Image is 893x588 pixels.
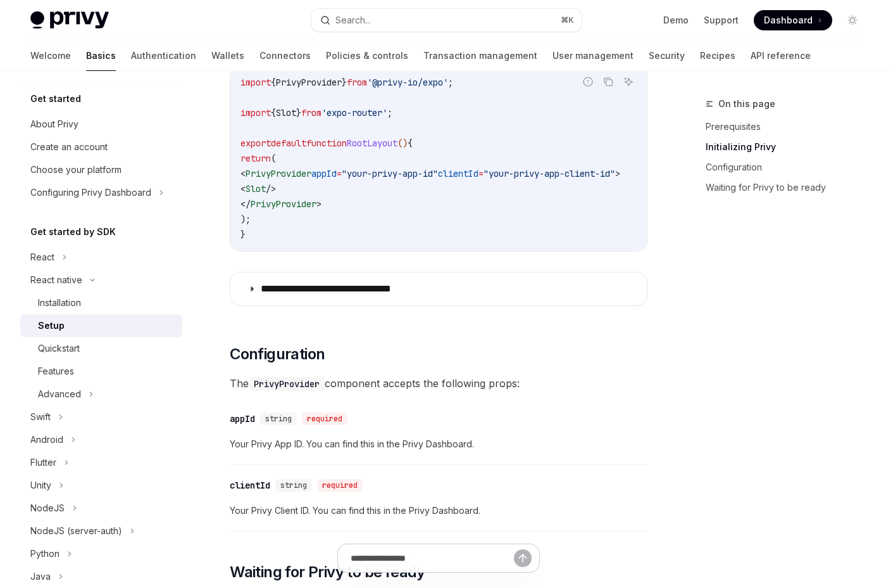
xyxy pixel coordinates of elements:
[700,41,735,71] a: Recipes
[38,387,81,402] div: Advanced
[20,360,182,383] a: Features
[265,414,292,424] span: string
[30,523,122,539] div: NodeJS (server-auth)
[230,344,325,364] span: Configuration
[30,117,78,132] div: About Privy
[842,10,863,30] button: Toggle dark mode
[38,318,65,333] div: Setup
[30,162,122,177] div: Choose your platform
[271,77,276,88] span: {
[30,455,56,470] div: Flutter
[30,432,63,447] div: Android
[342,168,438,179] span: "your-privy-app-id"
[553,41,634,71] a: User management
[20,136,182,158] a: Create an account
[20,337,182,360] a: Quickstart
[251,198,316,210] span: PrivyProvider
[706,137,873,157] a: Initializing Privy
[131,41,196,71] a: Authentication
[38,341,80,356] div: Quickstart
[580,73,596,90] button: Report incorrect code
[30,409,51,425] div: Swift
[280,480,307,490] span: string
[514,549,532,567] button: Send message
[706,157,873,177] a: Configuration
[38,364,74,379] div: Features
[751,41,811,71] a: API reference
[322,107,387,118] span: 'expo-router'
[478,168,484,179] span: =
[30,91,81,106] h5: Get started
[20,314,182,337] a: Setup
[30,185,151,200] div: Configuring Privy Dashboard
[663,14,689,27] a: Demo
[86,41,116,71] a: Basics
[30,139,108,155] div: Create an account
[240,183,246,195] span: <
[20,158,182,181] a: Choose your platform
[276,107,296,118] span: Slot
[347,137,397,149] span: RootLayout
[20,113,182,136] a: About Privy
[30,272,82,288] div: React native
[615,168,620,179] span: >
[30,501,65,516] div: NodeJS
[438,168,478,179] span: clientId
[249,377,325,391] code: PrivyProvider
[326,41,408,71] a: Policies & controls
[211,41,244,71] a: Wallets
[561,15,574,25] span: ⌘ K
[276,77,342,88] span: PrivyProvider
[240,168,246,179] span: <
[335,13,371,28] div: Search...
[230,374,647,392] span: The component accepts the following props:
[706,117,873,137] a: Prerequisites
[718,96,775,112] span: On this page
[316,198,322,210] span: >
[754,10,832,30] a: Dashboard
[30,11,109,29] img: light logo
[764,14,813,27] span: Dashboard
[448,77,453,88] span: ;
[317,479,363,492] div: required
[620,73,637,90] button: Ask AI
[30,569,51,584] div: Java
[649,41,685,71] a: Security
[240,153,271,164] span: return
[20,291,182,314] a: Installation
[484,168,615,179] span: "your-privy-app-client-id"
[408,137,413,149] span: {
[706,177,873,198] a: Waiting for Privy to be ready
[397,137,408,149] span: ()
[246,183,266,195] span: Slot
[271,137,306,149] span: default
[311,9,582,32] button: Search...⌘K
[337,168,342,179] span: =
[704,14,739,27] a: Support
[240,214,251,225] span: );
[259,41,311,71] a: Connectors
[600,73,616,90] button: Copy the contents from the code block
[296,107,301,118] span: }
[367,77,448,88] span: '@privy-io/expo'
[240,198,251,210] span: </
[230,437,647,452] span: Your Privy App ID. You can find this in the Privy Dashboard.
[38,295,81,310] div: Installation
[30,478,51,493] div: Unity
[230,479,270,492] div: clientId
[271,153,276,164] span: (
[342,77,347,88] span: }
[271,107,276,118] span: {
[30,41,71,71] a: Welcome
[240,107,271,118] span: import
[240,229,246,240] span: }
[306,137,347,149] span: function
[387,107,392,118] span: ;
[302,412,347,425] div: required
[240,137,271,149] span: export
[240,77,271,88] span: import
[311,168,337,179] span: appId
[347,77,367,88] span: from
[230,412,255,425] div: appId
[230,503,647,518] span: Your Privy Client ID. You can find this in the Privy Dashboard.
